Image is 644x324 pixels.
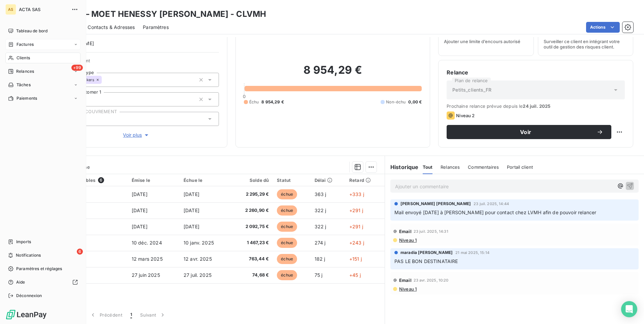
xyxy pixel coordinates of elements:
[16,266,62,272] span: Paramètres et réglages
[474,202,509,206] span: 23 juil. 2025, 14:44
[315,240,326,246] span: 274 j
[523,103,550,109] span: 24 juil. 2025
[468,164,499,170] span: Commentaires
[441,164,460,170] span: Relances
[132,224,148,229] span: [DATE]
[414,229,448,233] span: 23 juil. 2025, 14:31
[315,191,326,197] span: 363 j
[277,238,297,248] span: échue
[349,272,361,278] span: +45 j
[53,177,123,183] div: Pièces comptables
[447,103,625,109] span: Prochaine relance prévue depuis le
[408,99,422,105] span: 0,00 €
[132,272,160,278] span: 27 juin 2025
[136,308,170,322] button: Suivant
[349,207,363,213] span: +291 j
[77,249,83,255] span: 6
[184,207,199,213] span: [DATE]
[261,99,284,105] span: 8 954,29 €
[235,239,269,246] span: 1 467,23 €
[277,270,297,280] span: échue
[126,308,136,322] button: 1
[349,240,364,246] span: +243 j
[386,99,406,105] span: Non-échu
[621,301,637,317] div: Open Intercom Messenger
[277,189,297,199] span: échue
[544,39,627,50] span: Surveiller ce client en intégrant votre outil de gestion des risques client.
[132,177,175,183] div: Émise le
[385,163,419,171] h6: Historique
[349,256,362,262] span: +151 j
[184,224,199,229] span: [DATE]
[244,63,422,84] h2: 8 954,29 €
[349,177,381,183] div: Retard
[123,132,150,138] span: Voir plus
[349,191,364,197] span: +333 j
[16,279,25,285] span: Aide
[394,209,596,215] span: Mail envoyé [DATE] à [PERSON_NAME] pour contact chez LVMH afin de pouvoir relancer
[423,164,433,170] span: Tout
[235,256,269,262] span: 763,44 €
[17,55,30,61] span: Clients
[184,177,227,183] div: Échue le
[132,240,162,246] span: 10 déc. 2024
[315,256,325,262] span: 182 j
[132,256,163,262] span: 12 mars 2025
[315,207,326,213] span: 322 j
[17,41,34,47] span: Factures
[132,207,148,213] span: [DATE]
[235,191,269,198] span: 2 295,29 €
[277,222,297,232] span: échue
[71,65,83,71] span: +99
[444,39,520,44] span: Ajouter une limite d’encours autorisé
[249,99,259,105] span: Échu
[235,223,269,230] span: 2 092,75 €
[452,87,491,93] span: Petits_clients_FR
[349,224,363,229] span: +291 j
[455,129,597,135] span: Voir
[54,58,219,67] span: Propriétés Client
[16,28,47,34] span: Tableau de bord
[398,286,417,292] span: Niveau 1
[19,7,67,12] span: ACTA SAS
[447,125,611,139] button: Voir
[507,164,533,170] span: Portail client
[277,254,297,264] span: échue
[16,68,34,74] span: Relances
[184,272,212,278] span: 27 juil. 2025
[235,207,269,214] span: 2 260,90 €
[54,131,219,139] button: Voir plus
[86,308,126,322] button: Précédent
[315,177,341,183] div: Délai
[132,191,148,197] span: [DATE]
[88,24,135,31] span: Contacts & Adresses
[586,22,620,33] button: Actions
[130,312,132,318] span: 1
[235,272,269,279] span: 74,68 €
[399,278,412,283] span: Email
[16,293,42,299] span: Déconnexion
[394,258,458,264] span: PAS LE BON DESTINATAIRE
[447,68,625,76] h6: Relance
[17,95,37,101] span: Paiements
[277,205,297,216] span: échue
[17,82,31,88] span: Tâches
[16,239,31,245] span: Imports
[400,201,471,207] span: [PERSON_NAME] [PERSON_NAME]
[277,177,306,183] div: Statut
[315,224,326,229] span: 322 j
[455,251,489,255] span: 21 mai 2025, 15:14
[184,240,214,246] span: 10 janv. 2025
[5,309,47,320] img: Logo LeanPay
[456,113,475,118] span: Niveau 2
[16,252,41,258] span: Notifications
[59,8,266,20] h3: LVMH – MOET HENESSY [PERSON_NAME] - CLVMH
[5,277,80,288] a: Aide
[243,94,246,99] span: 0
[86,96,91,102] input: Ajouter une valeur
[98,177,104,183] span: 6
[399,229,412,234] span: Email
[400,250,453,256] span: maradia [PERSON_NAME]
[398,237,417,243] span: Niveau 1
[184,256,212,262] span: 12 avr. 2025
